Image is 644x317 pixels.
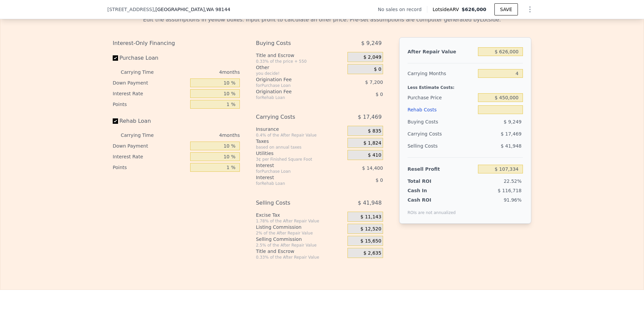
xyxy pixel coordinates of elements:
[368,128,381,134] span: $ 835
[256,162,331,169] div: Interest
[256,236,345,243] div: Selling Commission
[408,104,475,116] div: Rehab Costs
[256,138,345,145] div: Taxes
[256,197,331,209] div: Selling Costs
[256,243,345,248] div: 2.5% of the After Repair Value
[256,150,345,157] div: Utilities
[363,140,381,146] span: $ 1,824
[256,255,345,260] div: 0.33% of the After Repair Value
[408,128,449,140] div: Carrying Costs
[408,178,449,184] div: Total ROI
[408,203,456,215] div: ROIs are not annualized
[256,248,345,255] div: Title and Escrow
[113,141,187,151] div: Down Payment
[167,130,240,141] div: 4 months
[113,52,187,64] label: Purchase Loan
[501,143,522,149] span: $ 41,948
[256,157,345,162] div: 3¢ per Finished Square Foot
[113,55,118,61] input: Purchase Loan
[504,197,522,203] span: 91.96%
[256,111,331,123] div: Carrying Costs
[256,71,345,76] div: you decide!
[256,145,345,150] div: based on annual taxes
[358,111,382,123] span: $ 17,469
[523,3,537,16] button: Show Options
[376,92,383,97] span: $ 0
[256,224,345,230] div: Listing Commission
[113,118,118,124] input: Rehab Loan
[408,187,449,194] div: Cash In
[113,37,240,49] div: Interest-Only Financing
[256,181,331,186] div: for Rehab Loan
[256,218,345,224] div: 1.78% of the After Repair Value
[408,116,475,128] div: Buying Costs
[256,212,345,218] div: Excise Tax
[494,3,518,15] button: SAVE
[256,37,331,49] div: Buying Costs
[408,80,523,92] div: Less Estimate Costs:
[408,163,475,175] div: Resell Profit
[256,83,331,88] div: for Purchase Loan
[256,88,331,95] div: Origination Fee
[358,197,382,209] span: $ 41,948
[113,88,187,99] div: Interest Rate
[121,130,164,141] div: Carrying Time
[113,162,187,173] div: Points
[368,152,381,158] span: $ 410
[408,197,456,203] div: Cash ROI
[113,115,187,127] label: Rehab Loan
[154,6,230,13] span: , [GEOGRAPHIC_DATA]
[256,169,331,174] div: for Purchase Loan
[256,95,331,100] div: for Rehab Loan
[256,59,345,64] div: 0.33% of the price + 550
[113,16,531,24] div: Edit the assumptions in yellow boxes. Input profit to calculate an offer price. Pre-set assumptio...
[256,64,345,71] div: Other
[113,151,187,162] div: Interest Rate
[376,177,383,183] span: $ 0
[167,67,240,77] div: 4 months
[113,77,187,88] div: Down Payment
[462,7,486,12] span: $626,000
[256,52,345,59] div: Title and Escrow
[408,46,475,58] div: After Repair Value
[498,188,522,193] span: $ 116,718
[504,119,522,124] span: $ 9,249
[378,6,427,13] div: No sales on record
[256,230,345,236] div: 2% of the After Repair Value
[107,6,154,13] span: [STREET_ADDRESS]
[205,7,230,12] span: , WA 98144
[121,67,164,77] div: Carrying Time
[362,165,383,171] span: $ 14,400
[504,178,522,184] span: 22.52%
[361,37,382,49] span: $ 9,249
[256,174,331,181] div: Interest
[361,226,381,232] span: $ 12,520
[433,6,462,13] span: Lotside ARV
[408,67,475,80] div: Carrying Months
[365,80,383,85] span: $ 7,200
[361,214,381,220] span: $ 11,143
[361,238,381,244] span: $ 15,650
[374,66,381,72] span: $ 0
[256,76,331,83] div: Origination Fee
[363,54,381,60] span: $ 2,049
[113,99,187,110] div: Points
[408,92,475,104] div: Purchase Price
[256,133,345,138] div: 0.4% of the After Repair Value
[256,126,345,133] div: Insurance
[408,140,475,152] div: Selling Costs
[501,131,522,137] span: $ 17,469
[363,250,381,256] span: $ 2,635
